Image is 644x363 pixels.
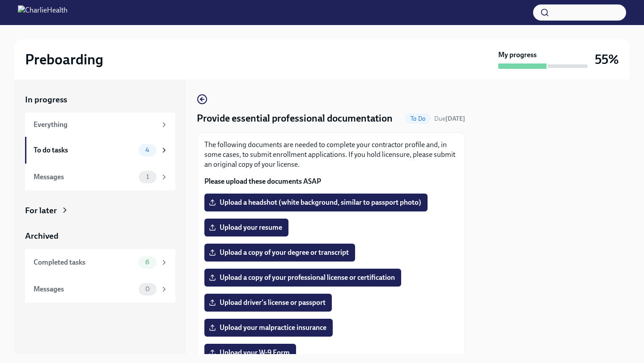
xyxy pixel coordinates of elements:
a: Completed tasks6 [25,249,175,276]
strong: My progress [498,50,537,60]
a: Messages0 [25,276,175,303]
div: Everything [34,120,157,130]
span: Upload a copy of your degree or transcript [211,248,349,257]
label: Upload a copy of your professional license or certification [204,269,401,287]
label: Upload your malpractice insurance [204,319,333,337]
h3: 55% [595,51,619,68]
span: 4 [140,147,155,153]
span: Due [434,115,465,122]
span: Upload a copy of your professional license or certification [211,273,395,282]
label: Upload a copy of your degree or transcript [204,244,355,262]
a: Archived [25,230,175,242]
label: Upload driver's license or passport [204,294,332,312]
span: Upload your W-9 Form [211,348,290,357]
h4: Provide essential professional documentation [197,112,393,125]
img: CharlieHealth [18,5,68,20]
div: To do tasks [34,145,135,155]
div: Messages [34,172,135,182]
label: Upload a headshot (white background, similar to passport photo) [204,194,428,211]
span: Upload your malpractice insurance [211,323,326,332]
span: To Do [405,115,431,122]
span: September 22nd, 2025 09:00 [434,114,465,123]
span: 0 [140,286,155,292]
a: Messages1 [25,164,175,190]
strong: [DATE] [445,115,465,122]
a: Everything [25,113,175,137]
strong: Please upload these documents ASAP [204,177,321,186]
h2: Preboarding [25,51,103,68]
span: Upload a headshot (white background, similar to passport photo) [211,198,421,207]
span: 6 [140,259,155,266]
span: Upload your resume [211,223,282,232]
a: For later [25,205,175,216]
span: Upload driver's license or passport [211,298,326,307]
a: To do tasks4 [25,137,175,164]
div: Messages [34,284,135,294]
label: Upload your W-9 Form [204,344,296,362]
p: The following documents are needed to complete your contractor profile and, in some cases, to sub... [204,140,458,169]
label: Upload your resume [204,219,288,236]
a: In progress [25,94,175,106]
span: 1 [141,173,154,180]
div: Completed tasks [34,257,135,267]
div: For later [25,205,57,216]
